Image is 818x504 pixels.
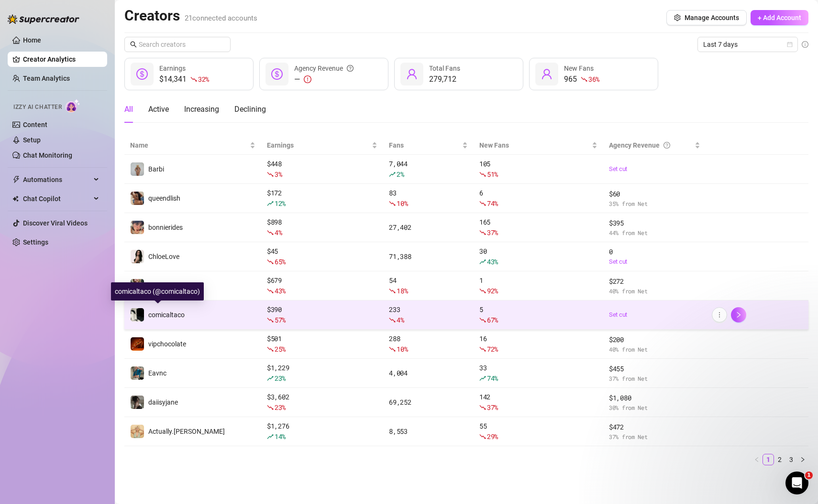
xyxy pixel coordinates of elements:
div: 8,553 [389,426,468,437]
span: daiisyjane [148,398,178,406]
span: 4 % [275,228,282,237]
span: queendlish [148,194,180,202]
div: 105 [479,159,597,180]
button: right [797,454,808,465]
span: fall [479,229,486,236]
span: dollar-circle [271,68,283,80]
span: rise [267,433,274,440]
span: ChloeLove [148,253,179,260]
span: fall [479,200,486,207]
div: 5 [479,304,597,325]
a: 3 [786,454,796,465]
a: Setup [23,136,41,144]
span: 4 % [397,315,404,324]
img: comicaltaco [131,308,144,322]
span: 25 % [275,344,286,354]
li: 3 [785,454,797,465]
div: $ 679 [267,275,377,296]
span: left [754,457,760,462]
div: 0 [609,247,700,267]
span: 14 % [275,432,286,441]
span: 67 % [487,315,498,324]
input: Search creators [139,39,217,50]
span: 21 connected accounts [185,14,257,22]
span: New Fans [479,140,590,150]
span: 40 % from Net [609,345,700,354]
img: dreamsofleana [131,279,144,292]
span: 23 % [275,403,286,412]
span: 40 % from Net [609,287,700,296]
span: fall [267,258,274,265]
span: Izzy AI Chatter [13,103,62,112]
span: Last 7 days [703,37,792,52]
div: $ 3,602 [267,392,377,413]
span: fall [479,288,486,294]
span: + Add Account [758,14,801,21]
span: user [406,68,418,80]
img: Chat Copilot [12,195,19,202]
span: 35 % from Net [609,199,700,208]
span: user [541,68,553,80]
span: fall [389,346,396,353]
img: Actually.Maria [131,425,144,438]
span: fall [479,433,486,440]
div: $ 448 [267,159,377,180]
li: 2 [774,454,785,465]
span: exclamation-circle [304,75,311,83]
span: $ 455 [609,364,700,374]
div: 7,044 [389,159,468,180]
span: fall [267,288,274,294]
span: Name [130,140,248,150]
span: $ 272 [609,276,700,287]
th: Name [124,136,261,155]
span: fall [389,288,396,294]
a: 1 [763,454,774,465]
div: 69,252 [389,397,468,407]
div: 288 [389,333,468,354]
span: $ 395 [609,218,700,228]
span: search [130,41,137,48]
span: 37 % [487,403,498,412]
a: Set cut [609,257,700,267]
span: thunderbolt [12,176,20,183]
span: Manage Accounts [685,14,739,21]
span: 37 % from Net [609,432,700,441]
div: $ 45 [267,246,377,267]
div: $ 390 [267,304,377,325]
div: 965 [564,74,599,85]
div: 233 [389,304,468,325]
a: Chat Monitoring [23,151,72,159]
span: Total Fans [429,64,460,72]
div: 165 [479,217,597,238]
span: fall [267,346,274,353]
span: rise [389,171,396,178]
span: Actually.[PERSON_NAME] [148,428,225,435]
img: bonnierides [131,221,144,234]
a: Set cut [609,310,700,320]
div: 71,388 [389,251,468,262]
div: $ 1,229 [267,363,377,384]
li: Previous Page [751,454,763,465]
div: 142 [479,392,597,413]
li: 1 [763,454,774,465]
a: Content [23,121,47,129]
span: rise [267,200,274,207]
span: 74 % [487,374,498,383]
a: Discover Viral Videos [23,219,88,227]
img: AI Chatter [66,99,80,113]
span: comicaltaco [148,311,185,319]
div: Declining [234,104,266,115]
span: Earnings [159,64,186,72]
a: right [731,307,746,322]
span: 3 % [275,170,282,179]
span: 36 % [588,75,599,84]
span: 43 % [487,257,498,266]
button: Manage Accounts [666,10,747,25]
div: $ 501 [267,333,377,354]
span: question-circle [347,63,354,74]
img: ChloeLove [131,250,144,263]
span: Earnings [267,140,370,150]
div: 33 [479,363,597,384]
span: fall [581,76,587,83]
span: fall [190,76,197,83]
